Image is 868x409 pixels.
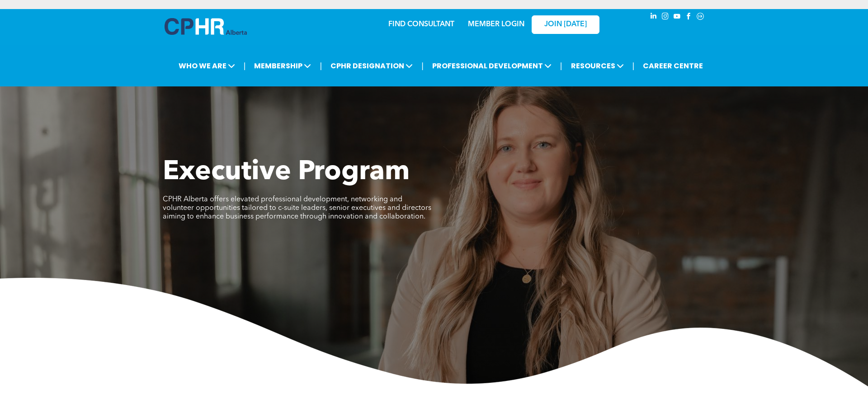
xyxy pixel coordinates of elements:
[568,57,627,74] span: RESOURCES
[560,57,562,75] li: |
[544,20,587,29] span: JOIN [DATE]
[165,18,247,35] img: A blue and white logo for cp alberta
[632,57,635,75] li: |
[163,159,410,186] span: Executive Program
[388,21,454,28] a: FIND CONSULTANT
[695,11,705,24] a: Social network
[648,11,658,24] a: linkedin
[468,21,524,28] a: MEMBER LOGIN
[421,57,424,75] li: |
[320,57,322,75] li: |
[660,11,670,24] a: instagram
[251,57,314,74] span: MEMBERSHIP
[244,57,246,75] li: |
[163,196,431,220] span: CPHR Alberta offers elevated professional development, networking and volunteer opportunities tai...
[672,11,682,24] a: youtube
[640,57,706,74] a: CAREER CENTRE
[684,11,693,24] a: facebook
[429,57,554,74] span: PROFESSIONAL DEVELOPMENT
[328,57,415,74] span: CPHR DESIGNATION
[176,57,238,74] span: WHO WE ARE
[532,15,599,34] a: JOIN [DATE]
